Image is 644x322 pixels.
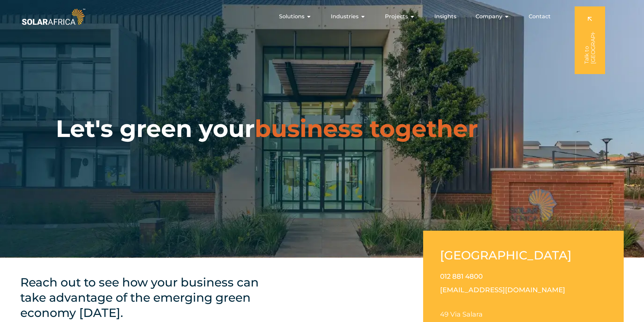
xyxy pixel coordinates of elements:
[440,248,577,263] h2: [GEOGRAPHIC_DATA]
[331,13,359,21] span: Industries
[476,13,502,21] span: Company
[20,275,274,320] h4: Reach out to see how your business can take advantage of the emerging green economy [DATE].
[87,10,556,23] nav: Menu
[385,13,408,21] span: Projects
[440,272,483,280] a: 012 881 4800
[279,13,304,21] span: Solutions
[434,13,456,21] a: Insights
[255,114,478,143] span: business together
[87,10,556,23] div: Menu Toggle
[529,13,551,21] a: Contact
[440,286,565,294] a: [EMAIL_ADDRESS][DOMAIN_NAME]
[440,310,483,318] span: 49 Via Salara
[56,114,478,143] h1: Let's green your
